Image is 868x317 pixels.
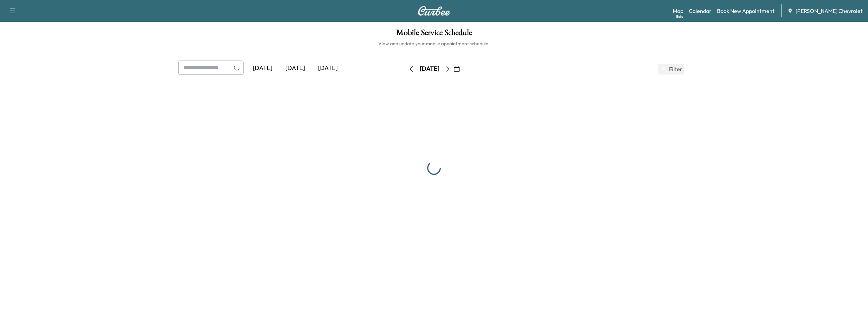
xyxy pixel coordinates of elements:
div: [DATE] [279,61,312,76]
a: Book New Appointment [717,7,774,15]
a: Calendar [689,7,712,15]
h6: View and update your mobile appointment schedule. [7,40,861,47]
button: Filter [658,64,684,74]
div: Beta [676,14,683,19]
h1: Mobile Service Schedule [7,29,861,40]
a: MapBeta [673,7,683,15]
div: [DATE] [312,61,344,76]
img: Curbee Logo [418,6,450,16]
span: Filter [669,65,681,73]
div: [DATE] [420,65,439,73]
div: [DATE] [246,61,279,76]
span: [PERSON_NAME] Chevrolet [796,7,863,15]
